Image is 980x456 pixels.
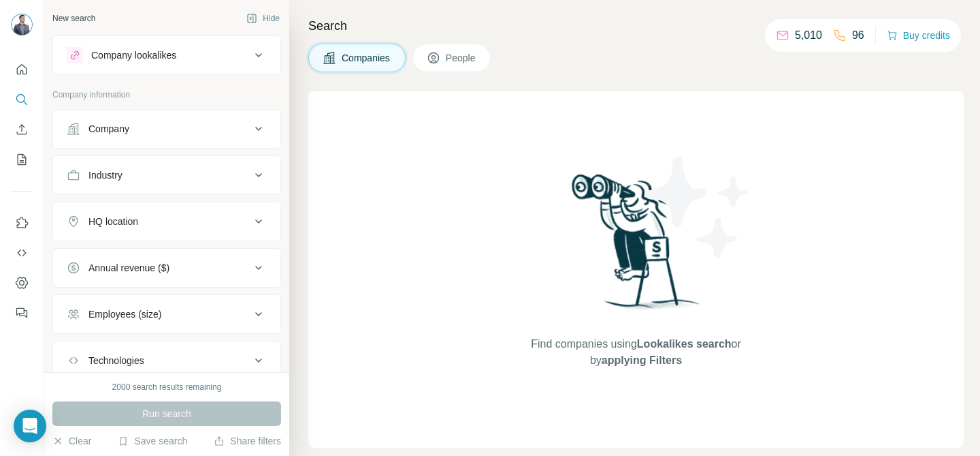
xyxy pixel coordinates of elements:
[11,57,33,82] button: Quick start
[88,307,161,321] div: Employees (size)
[11,241,33,265] button: Use Surfe API
[112,381,222,393] div: 2000 search results remaining
[53,39,280,72] button: Company lookalikes
[11,147,33,172] button: My lists
[237,8,289,29] button: Hide
[214,434,281,448] button: Share filters
[308,16,964,35] h4: Search
[91,48,176,62] div: Company lookalikes
[566,170,707,322] img: Surfe Illustration - Woman searching with binoculars
[342,51,391,65] span: Companies
[14,410,46,442] div: Open Intercom Messenger
[53,205,280,238] button: HQ location
[11,211,33,235] button: Use Surfe on LinkedIn
[11,117,33,142] button: Enrich CSV
[88,168,122,182] div: Industry
[118,434,187,448] button: Save search
[52,434,91,448] button: Clear
[795,27,822,44] p: 5,010
[602,354,682,366] span: applying Filters
[11,87,33,112] button: Search
[53,159,280,192] button: Industry
[11,271,33,295] button: Dashboard
[52,12,95,25] div: New search
[11,14,33,35] img: Avatar
[53,298,280,331] button: Employees (size)
[53,344,280,377] button: Technologies
[446,51,477,65] span: People
[852,27,864,44] p: 96
[52,89,281,101] p: Company information
[53,252,280,284] button: Annual revenue ($)
[887,26,950,45] button: Buy credits
[88,215,138,228] div: HQ location
[53,112,280,145] button: Company
[11,301,33,325] button: Feedback
[527,336,745,369] span: Find companies using or by
[637,338,732,350] span: Lookalikes search
[636,146,759,269] img: Surfe Illustration - Stars
[88,122,129,136] div: Company
[88,354,144,367] div: Technologies
[88,261,169,275] div: Annual revenue ($)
